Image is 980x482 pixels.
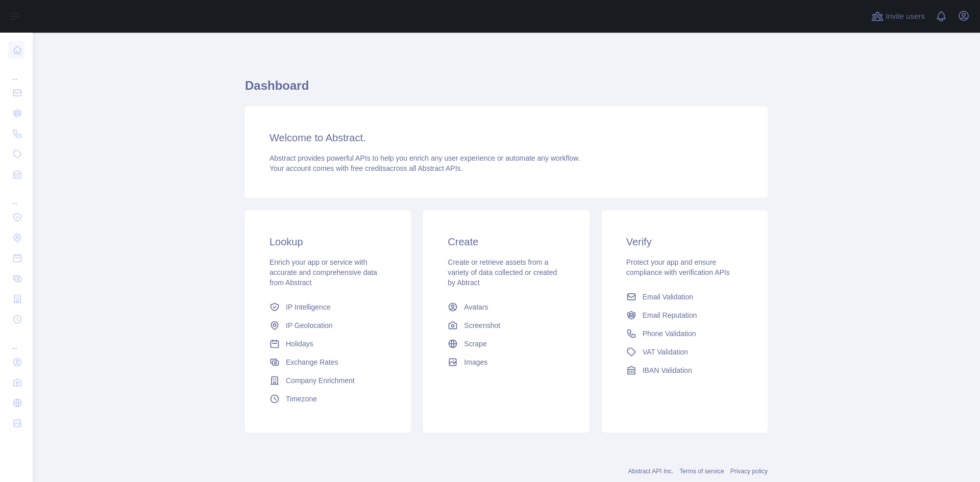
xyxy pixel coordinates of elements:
span: Timezone [286,394,317,404]
span: VAT Validation [643,347,688,357]
h1: Dashboard [245,78,768,102]
span: Phone Validation [643,328,696,339]
a: Email Validation [622,288,747,306]
a: IBAN Validation [622,361,747,379]
span: Screenshot [464,320,500,331]
span: Images [464,357,487,367]
span: Create or retrieve assets from a variety of data collected or created by Abtract [448,258,557,287]
a: IP Intelligence [265,298,390,316]
a: Holidays [265,335,390,353]
span: Holidays [286,339,313,349]
h3: Create [448,235,565,249]
a: Images [444,353,569,371]
span: Avatars [464,302,488,312]
a: IP Geolocation [265,316,390,335]
a: Phone Validation [622,324,747,343]
a: Company Enrichment [265,371,390,390]
span: Enrich your app or service with accurate and comprehensive data from Abstract [269,258,377,287]
button: Invite users [869,8,927,24]
span: Scrape [464,339,486,349]
div: ... [8,331,24,351]
span: Abstract provides powerful APIs to help you enrich any user experience or automate any workflow. [269,154,580,162]
a: Scrape [444,335,569,353]
span: Exchange Rates [286,357,338,367]
h3: Welcome to Abstract. [269,131,743,145]
a: Abstract API Inc. [628,468,674,475]
div: ... [8,186,24,206]
a: Privacy policy [730,468,768,475]
a: VAT Validation [622,343,747,361]
a: Terms of service [679,468,724,475]
a: Email Reputation [622,306,747,324]
span: Email Validation [643,292,693,302]
a: Avatars [444,298,569,316]
span: Protect your app and ensure compliance with verification APIs [626,258,730,276]
h3: Verify [626,235,743,249]
span: Invite users [886,11,925,22]
span: IBAN Validation [643,365,692,375]
div: ... [8,61,24,82]
span: IP Intelligence [286,302,331,312]
span: Email Reputation [643,310,697,320]
span: Your account comes with across all Abstract APIs. [269,164,462,172]
h3: Lookup [269,235,386,249]
a: Exchange Rates [265,353,390,371]
span: free credits [351,164,386,172]
span: IP Geolocation [286,320,333,331]
span: Company Enrichment [286,375,355,386]
a: Timezone [265,390,390,408]
a: Screenshot [444,316,569,335]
